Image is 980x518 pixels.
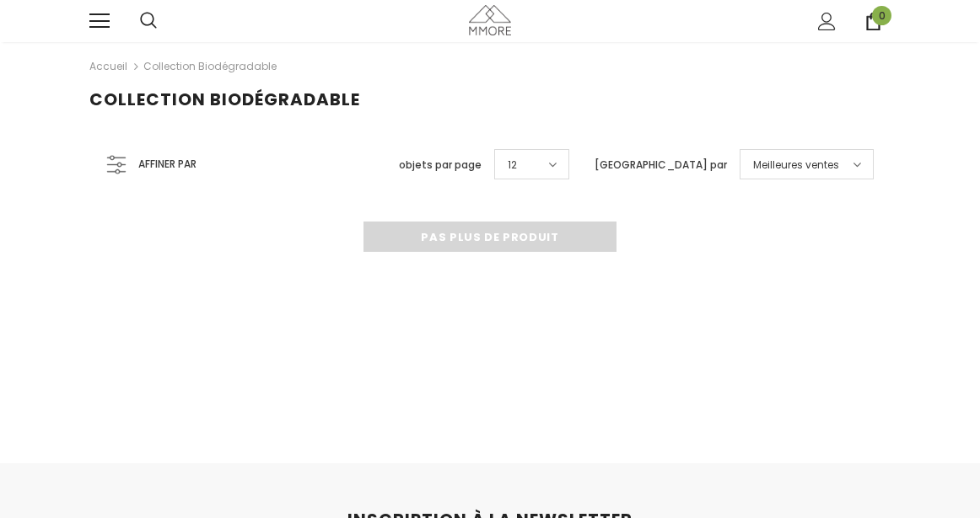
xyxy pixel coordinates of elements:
span: 12 [508,157,517,174]
a: Accueil [89,56,127,77]
a: 0 [864,13,882,30]
a: Collection biodégradable [143,59,277,73]
label: [GEOGRAPHIC_DATA] par [595,157,727,174]
span: Collection biodégradable [89,88,360,111]
label: objets par page [399,157,482,174]
img: Cas MMORE [469,5,511,35]
span: Affiner par [138,155,197,174]
span: Meilleures ventes [753,157,839,174]
span: 0 [872,6,891,25]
